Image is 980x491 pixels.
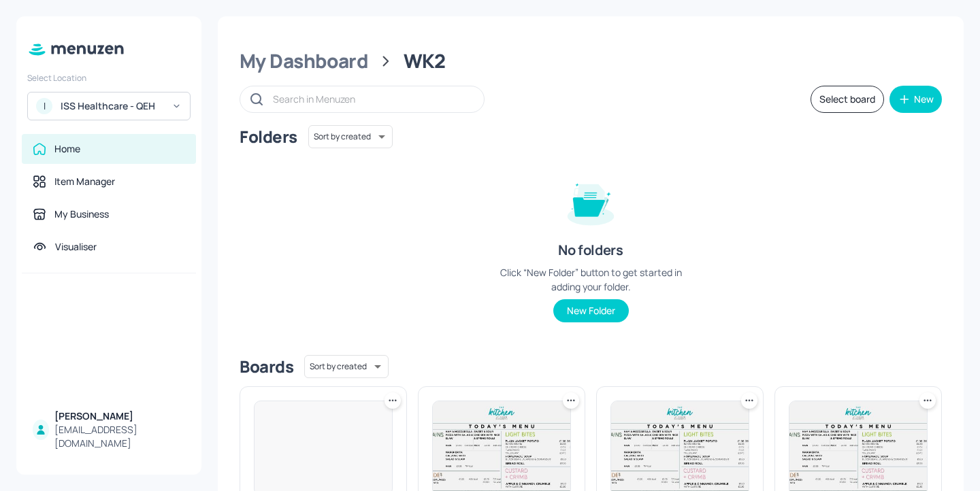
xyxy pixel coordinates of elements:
div: New [914,95,934,104]
div: Select Location [27,72,191,84]
div: Sort by created [304,353,389,380]
div: Folders [240,126,297,148]
input: Search in Menuzen [273,89,470,109]
div: Home [54,142,80,156]
button: Select board [811,86,884,113]
button: New Folder [553,299,629,322]
div: Boards [240,356,293,377]
button: New [889,86,942,113]
div: [PERSON_NAME] [54,409,185,423]
div: WK2 [404,49,446,73]
div: No folders [558,241,623,260]
div: ISS Healthcare - QEH [61,99,163,113]
div: My Business [54,207,109,221]
div: Click “New Folder” button to get started in adding your folder. [489,265,693,294]
img: folder-empty [557,167,625,235]
div: [EMAIL_ADDRESS][DOMAIN_NAME] [54,423,185,450]
div: Visualiser [55,240,97,254]
div: I [36,98,52,114]
div: Sort by created [308,123,393,150]
div: My Dashboard [240,49,368,73]
div: Item Manager [54,175,115,188]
